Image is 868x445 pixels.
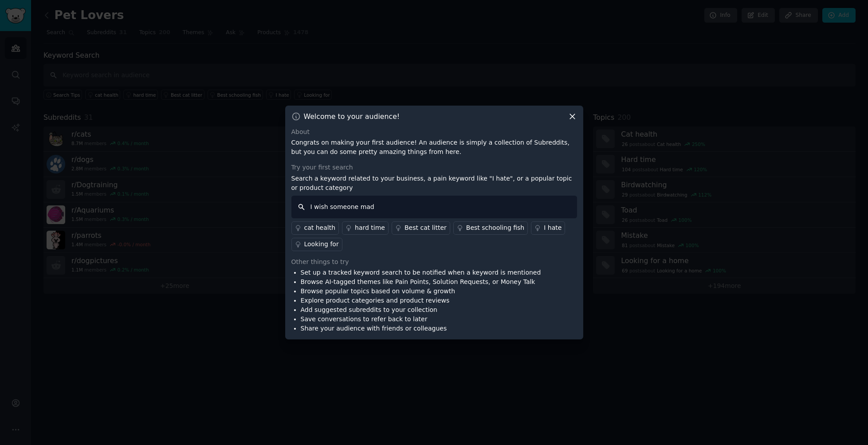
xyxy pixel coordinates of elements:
input: Keyword search in audience [291,196,577,218]
li: Explore product categories and product reviews [301,296,541,305]
li: Save conversations to refer back to later [301,315,541,324]
li: Browse AI-tagged themes like Pain Points, Solution Requests, or Money Talk [301,277,541,287]
a: I hate [531,221,565,235]
li: Add suggested subreddits to your collection [301,305,541,315]
div: Best schooling fish [466,223,524,232]
a: Best cat litter [392,221,450,235]
div: cat health [304,223,336,232]
li: Set up a tracked keyword search to be notified when a keyword is mentioned [301,268,541,277]
p: Congrats on making your first audience! An audience is simply a collection of Subreddits, but you... [291,138,577,157]
div: Looking for [304,240,339,249]
p: Search a keyword related to your business, a pain keyword like "I hate", or a popular topic or pr... [291,174,577,193]
a: cat health [291,221,339,235]
div: I hate [544,223,562,232]
li: Browse popular topics based on volume & growth [301,287,541,296]
h3: Welcome to your audience! [304,112,400,121]
a: hard time [342,221,389,235]
div: About [291,127,577,137]
div: Other things to try [291,257,577,267]
a: Looking for [291,238,342,251]
div: Try your first search [291,163,577,172]
li: Share your audience with friends or colleagues [301,324,541,333]
div: hard time [355,223,385,232]
a: Best schooling fish [453,221,528,235]
div: Best cat litter [405,223,447,232]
